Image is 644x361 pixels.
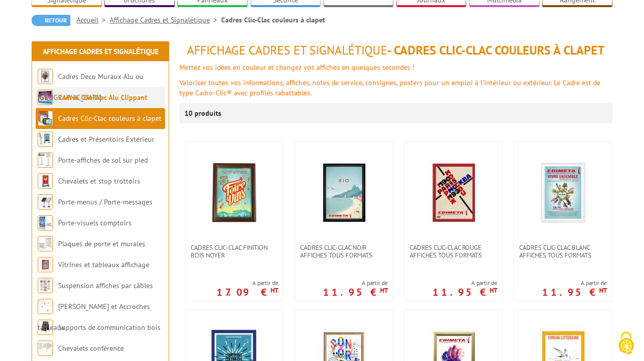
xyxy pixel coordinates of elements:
img: Cimaises et Accroches tableaux [38,299,53,314]
img: Cadres clic-clac rouge affiches tous formats [418,157,489,228]
a: Chevalets et stop trottoirs [58,176,140,186]
img: Cadres clic-clac noir affiches tous formats [308,157,380,228]
a: Cadres Clic-Clac couleurs à clapet [58,114,162,123]
li: Cadres Clic-Clac couleurs à clapet [221,15,325,25]
img: Chevalets et stop trottoirs [38,173,53,189]
sup: HT [271,286,278,295]
span: A partir de [542,279,607,287]
a: Porte-visuels comptoirs [58,218,131,227]
sup: HT [599,286,607,295]
span: Cadres clic-clac noir affiches tous formats [300,244,388,259]
p: 10 produits [184,103,223,123]
h1: - Cadres Clic-Clac couleurs à clapet [179,44,612,57]
a: Cadres clic-clac blanc affiches tous formats [514,244,612,259]
a: Cadres clic-clac rouge affiches tous formats [405,244,502,259]
img: Porte-affiches de sol sur pied [38,152,53,168]
img: CADRES CLIC-CLAC FINITION BOIS NOYER [199,157,270,228]
a: Affichage Cadres et Signalétique [110,15,221,24]
sup: HT [380,286,388,295]
a: Retour [32,15,70,26]
img: Porte-menus / Porte-messages [38,194,53,210]
a: Chevalets conférence [58,344,124,353]
button: Cookies (fenêtre modale) [608,326,644,361]
a: Cadres clic-clac noir affiches tous formats [295,244,393,259]
font: Mettez vos idées en couleur et changez vos affiches en quelques secondes ! [179,63,414,72]
a: Accueil [76,15,110,24]
img: Vitrines et tableaux affichage [38,257,53,272]
span: Cadres clic-clac rouge affiches tous formats [410,244,497,259]
p: 11.95 € [323,289,388,295]
p: 11.95 € [433,289,497,295]
a: Plaques de porte et murales [58,239,145,248]
p: 17.09 € [217,289,278,295]
img: Suspension affiches par câbles [38,278,53,293]
a: Cadres Deco Muraux Alu ou [GEOGRAPHIC_DATA] [38,72,144,102]
a: [PERSON_NAME] et Accroches tableaux [38,302,150,332]
a: Cadres Clic-Clac Alu Clippant [58,93,147,102]
img: Cadres et Présentoirs Extérieur [38,132,53,147]
a: Porte-affiches de sol sur pied [58,156,148,165]
span: Affichage Cadres et Signalétique [187,42,387,58]
a: Supports de communication bois [58,323,160,332]
a: Suspension affiches par câbles [58,281,153,290]
a: Vitrines et tableaux affichage [58,260,149,269]
a: Cadres et Présentoirs Extérieur [58,135,154,144]
span: A partir de [217,279,278,287]
img: Cadres Deco Muraux Alu ou Bois [38,69,53,84]
img: Porte-visuels comptoirs [38,215,53,230]
span: Cadres clic-clac blanc affiches tous formats [519,244,607,259]
sup: HT [490,286,497,295]
img: Cadres Clic-Clac couleurs à clapet [38,111,53,126]
span: CADRES CLIC-CLAC FINITION BOIS NOYER [191,244,278,259]
span: A partir de [323,279,388,287]
img: Cadres clic-clac blanc affiches tous formats [527,157,599,228]
img: Cookies (fenêtre modale) [613,330,639,356]
p: 11.95 € [542,289,607,295]
a: Affichage Cadres et Signalétique [43,47,158,56]
a: Porte-menus / Porte-messages [58,197,152,207]
span: A partir de [433,279,497,287]
img: Plaques de porte et murales [38,236,53,251]
font: Valoriser toutes vos informations, affiches, notes de service, consignes, posters pour un emploi ... [179,78,600,97]
a: CADRES CLIC-CLAC FINITION BOIS NOYER [185,244,283,259]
